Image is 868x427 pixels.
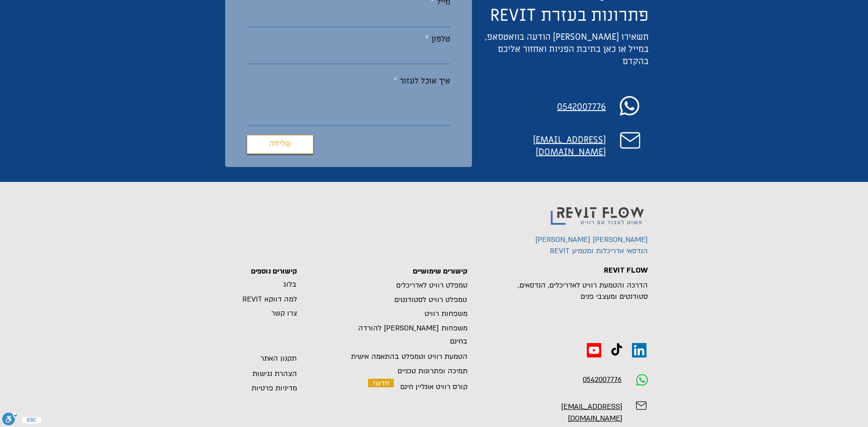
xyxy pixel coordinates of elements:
a: צרו קשר [271,308,297,318]
span: [PERSON_NAME] [PERSON_NAME] הנדסאי אדריכלות ומטמיע REVIT [535,235,648,256]
span: שליחה [269,138,291,151]
span: קישורים נוספים [251,266,297,276]
span: 0542007776 [557,101,606,113]
span: הדרכה והטמעת רוויט לאדריכלים, הנדסאים, סטודנטים ומעצבי פנים [518,280,648,302]
span: REVIT FLOW [604,265,648,275]
a: Chat [610,93,649,118]
a: הצהרת נגישות [252,369,297,379]
a: 0542007776 [583,375,622,385]
img: TikTok [609,343,624,357]
a: [EMAIL_ADDRESS][DOMAIN_NAME] [561,402,623,423]
a: טמפלט רוויט לסטודנטים [394,295,467,305]
span: חדש! [373,378,389,388]
a: משפחות [PERSON_NAME] להורדה בחינם [358,323,467,346]
label: איך אוכל לעזור [247,77,450,85]
a: [EMAIL_ADDRESS][DOMAIN_NAME] [533,135,606,158]
img: LinkedIn [632,343,646,357]
span: [EMAIL_ADDRESS][DOMAIN_NAME] [533,134,606,158]
span: תשאירו [PERSON_NAME] הודעה בוואטסאפ, במייל או כאן בתיבת הפניות ואחזור אליכם בהקדם [485,31,649,67]
a: טמפלט רוויט לאדריכלים [396,280,467,290]
a: בלוג [283,279,297,289]
a: למה דווקא REVIT [242,294,297,304]
span: קישורים שימושיים [413,266,467,276]
button: שליחה [247,135,313,154]
a: הטמעת רוויט וטמפלט בהתאמה אישית [351,352,467,362]
a: תמיכה ופתרונות טכניים [397,366,467,376]
a: 0542007776 [557,102,606,112]
img: Revit flow logo פשוט לעבוד עם רוויט [544,193,652,231]
label: טלפון [247,35,450,43]
a: מדיניות פרטיות [251,383,297,393]
img: Youtube [587,343,601,357]
a: Mail [620,131,640,150]
a: תקנון האתר [260,353,297,363]
a: קורס רוויט אונליין חינם [400,382,467,392]
ul: סרגל קישורים לרשתות חברתיות [587,343,646,357]
a: משפחות רוויט [425,309,467,319]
